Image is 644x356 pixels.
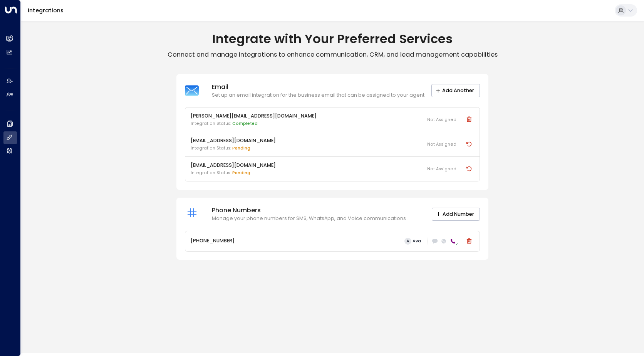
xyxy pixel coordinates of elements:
span: A [404,238,411,245]
p: Integration Status: [191,121,317,127]
p: Email [212,82,424,92]
p: [EMAIL_ADDRESS][DOMAIN_NAME] [191,137,276,144]
div: VOICE (Active) [449,237,456,245]
p: [PERSON_NAME][EMAIL_ADDRESS][DOMAIN_NAME] [191,113,317,120]
span: Not Assigned [427,117,456,123]
p: [PHONE_NUMBER] [191,237,235,245]
p: Connect and manage integrations to enhance communication, CRM, and lead management capabilities [21,50,644,59]
div: WhatsApp (Click to enable) [440,237,448,245]
span: Completed [232,121,258,126]
div: SMS (Click to enable) [431,237,439,245]
span: Ava [413,239,421,243]
button: Delete phone number [464,236,474,246]
p: Phone Numbers [212,206,406,215]
p: Set up an email integration for the business email that can be assigned to your agent [212,92,424,99]
p: Manage your phone numbers for SMS, WhatsApp, and Voice communications [212,215,406,222]
button: Add Another [431,84,480,97]
button: AAva [402,236,424,246]
span: Not Assigned [427,166,456,172]
span: pending [232,145,250,151]
p: [EMAIL_ADDRESS][DOMAIN_NAME] [191,162,276,169]
p: Integration Status: [191,170,276,176]
span: pending [232,170,250,176]
a: Integrations [28,7,64,14]
span: Not Assigned [427,141,456,148]
button: Add Number [432,208,480,221]
p: Integration Status: [191,145,276,151]
h1: Integrate with Your Preferred Services [21,31,644,47]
